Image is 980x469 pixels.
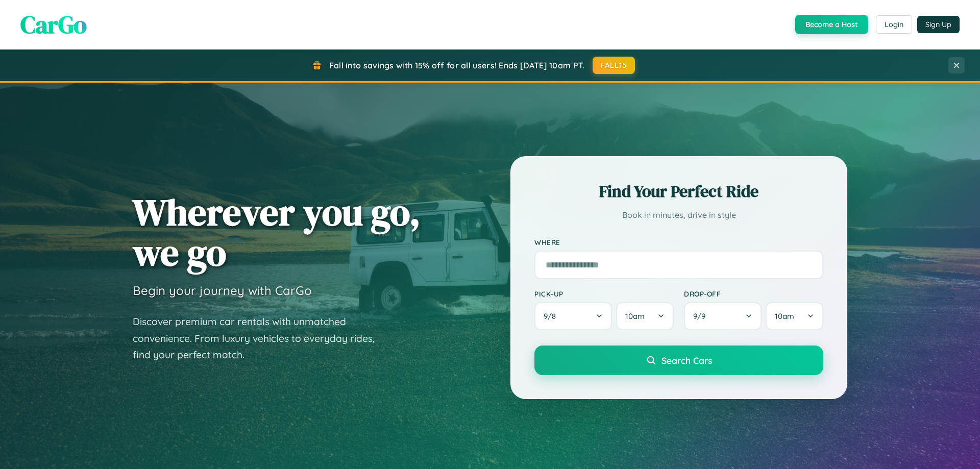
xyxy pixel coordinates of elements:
[534,238,823,246] label: Where
[766,302,823,330] button: 10am
[534,180,823,203] h2: Find Your Perfect Ride
[534,302,612,330] button: 9/8
[133,192,421,273] h1: Wherever you go, we go
[684,289,823,298] label: Drop-off
[544,311,561,321] span: 9 / 8
[795,15,868,34] button: Become a Host
[917,16,960,33] button: Sign Up
[329,60,585,70] span: Fall into savings with 15% off for all users! Ends [DATE] 10am PT.
[876,15,912,34] button: Login
[534,208,823,223] p: Book in minutes, drive in style
[534,345,823,375] button: Search Cars
[593,57,635,74] button: FALL15
[775,311,794,321] span: 10am
[20,8,87,41] span: CarGo
[625,311,645,321] span: 10am
[534,289,674,298] label: Pick-up
[661,355,712,366] span: Search Cars
[693,311,710,321] span: 9 / 9
[133,313,388,363] p: Discover premium car rentals with unmatched convenience. From luxury vehicles to everyday rides, ...
[133,283,312,298] h3: Begin your journey with CarGo
[616,302,674,330] button: 10am
[684,302,762,330] button: 9/9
